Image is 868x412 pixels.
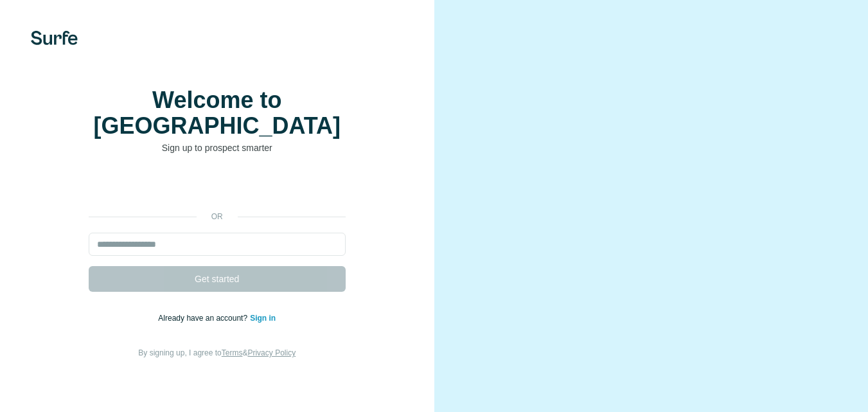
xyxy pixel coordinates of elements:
a: Terms [222,348,243,357]
p: Sign up to prospect smarter [89,141,346,154]
img: Surfe's logo [31,31,78,45]
a: Privacy Policy [247,348,296,357]
span: By signing up, I agree to & [138,348,296,357]
a: Sign in [250,314,276,323]
iframe: Sign in with Google Button [82,174,352,202]
h1: Welcome to [GEOGRAPHIC_DATA] [89,87,346,139]
span: Already have an account? [158,314,250,323]
p: or [197,211,238,222]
